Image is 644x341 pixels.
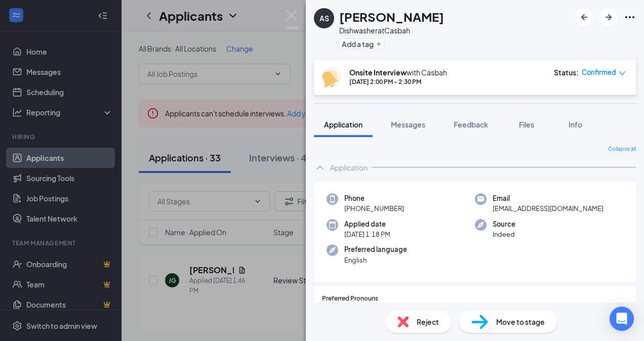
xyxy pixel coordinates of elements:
[569,120,582,129] span: Info
[339,8,444,25] h1: [PERSON_NAME]
[417,316,439,327] span: Reject
[493,229,515,239] span: Indeed
[349,68,407,77] b: Onsite Interview
[324,120,363,129] span: Application
[608,145,636,153] span: Collapse all
[349,77,447,86] div: [DATE] 2:00 PM - 2:30 PM
[339,25,444,35] div: Dishwasher at Casbah
[314,161,326,174] svg: ChevronUp
[602,11,615,23] svg: ArrowRight
[493,203,603,214] span: [EMAIL_ADDRESS][DOMAIN_NAME]
[344,255,407,265] span: English
[344,203,404,214] span: [PHONE_NUMBER]
[339,38,384,49] button: PlusAdd a tag
[391,120,425,129] span: Messages
[454,120,488,129] span: Feedback
[578,11,590,23] svg: ArrowLeftNew
[376,41,382,47] svg: Plus
[349,67,447,77] div: with Casbah
[344,219,390,229] span: Applied date
[493,219,515,229] span: Source
[582,67,616,77] span: Confirmed
[322,294,378,304] span: Preferred Pronouns
[330,162,368,173] div: Application
[344,193,404,203] span: Phone
[344,244,407,254] span: Preferred language
[319,13,329,23] div: AS
[624,11,636,23] svg: Ellipses
[619,70,626,77] span: down
[575,8,593,26] button: ArrowLeftNew
[519,120,534,129] span: Files
[554,67,579,77] div: Status :
[599,8,618,26] button: ArrowRight
[496,316,545,327] span: Move to stage
[610,307,634,331] div: Open Intercom Messenger
[493,193,603,203] span: Email
[344,229,390,239] span: [DATE] 1:18 PM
